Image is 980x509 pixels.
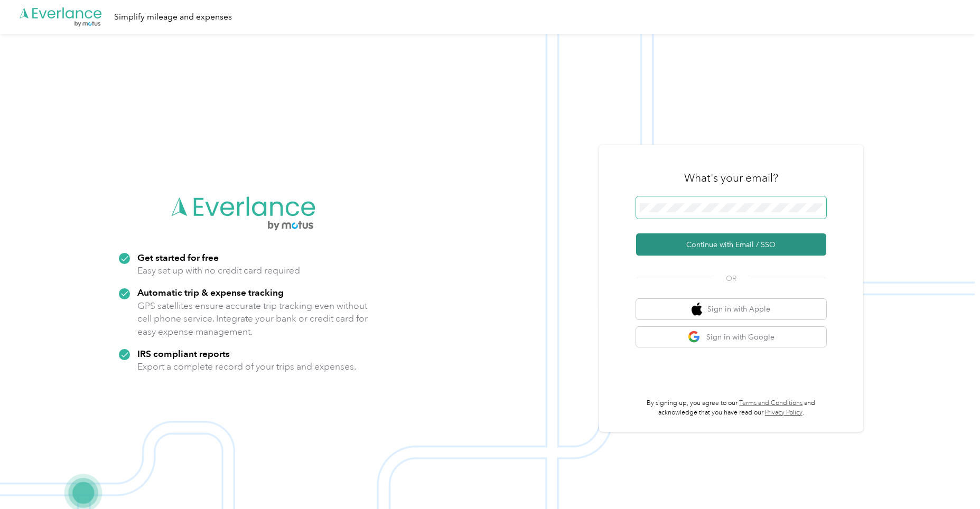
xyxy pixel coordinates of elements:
[636,399,826,417] p: By signing up, you agree to our and acknowledge that you have read our .
[684,171,778,185] h3: What's your email?
[137,360,356,373] p: Export a complete record of your trips and expenses.
[636,233,826,256] button: Continue with Email / SSO
[713,273,750,284] span: OR
[765,409,802,417] a: Privacy Policy
[137,287,284,298] strong: Automatic trip & expense tracking
[688,331,701,344] img: google logo
[636,327,826,347] button: google logoSign in with Google
[137,299,368,338] p: GPS satellites ensure accurate trip tracking even without cell phone service. Integrate your bank...
[636,299,826,319] button: apple logoSign in with Apple
[692,303,702,316] img: apple logo
[137,252,219,263] strong: Get started for free
[137,264,300,277] p: Easy set up with no credit card required
[114,11,232,24] div: Simplify mileage and expenses
[137,348,230,359] strong: IRS compliant reports
[739,399,802,407] a: Terms and Conditions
